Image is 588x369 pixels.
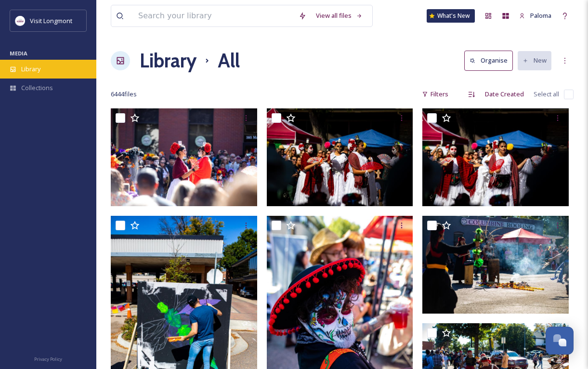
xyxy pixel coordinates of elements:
[30,16,72,25] span: Visit Longmont
[546,327,574,355] button: Open Chat
[480,85,529,104] div: Date Created
[34,353,62,364] a: Privacy Policy
[427,9,475,23] a: What's New
[218,46,240,75] h1: All
[464,51,513,70] button: Organise
[534,90,559,99] span: Select all
[417,85,453,104] div: Filters
[111,90,137,99] span: 6444 file s
[15,16,25,26] img: longmont.jpg
[34,356,62,362] span: Privacy Policy
[140,46,196,75] a: Library
[21,83,53,92] span: Collections
[111,108,257,206] img: DotD22 (5 of 46).jpg
[10,50,27,57] span: MEDIA
[422,108,569,206] img: DotD22 (3 of 46).jpg
[21,65,40,74] span: Library
[133,5,294,26] input: Search your library
[530,11,551,20] span: Paloma
[311,6,367,25] a: View all files
[422,216,569,314] img: DotD22 (45 of 46).jpg
[518,51,551,70] button: New
[267,108,413,206] img: DotD22 (4 of 46).jpg
[514,6,556,25] a: Paloma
